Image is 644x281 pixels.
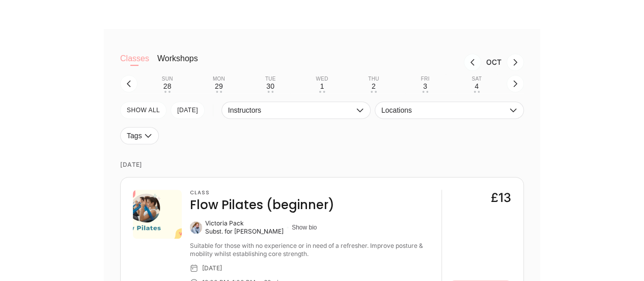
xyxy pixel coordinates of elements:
[371,91,377,93] div: • •
[190,197,334,213] h4: Flow Pilates (beginner)
[190,190,334,196] h3: Class
[265,76,276,82] div: Tue
[120,152,524,177] time: [DATE]
[162,76,173,82] div: Sun
[375,101,524,119] button: Locations
[472,76,482,82] div: Sat
[320,82,324,90] div: 1
[213,76,225,82] div: Mon
[423,82,427,90] div: 3
[368,76,379,82] div: Thu
[216,91,222,93] div: • •
[214,54,524,71] nav: Month switch
[215,82,223,90] div: 29
[202,264,222,272] div: [DATE]
[205,227,284,236] div: Subst. for [PERSON_NAME]
[133,190,182,239] img: aa553f9f-2931-4451-b727-72da8bd8ddcb.png
[316,76,328,82] div: Wed
[481,58,507,66] div: Month Oct
[190,242,433,258] div: Suitable for those with no experience or in need of a refresher. Improve posture & mobility whils...
[292,223,317,232] button: Show bio
[157,54,198,74] button: Workshops
[221,101,371,119] button: Instructors
[319,91,325,93] div: • •
[381,106,507,114] span: Locations
[464,54,481,71] button: Previous month, Sep
[164,91,171,93] div: • •
[491,190,511,206] div: £13
[205,219,284,227] div: Victoria Pack
[422,91,428,93] div: • •
[120,101,166,119] button: SHOW All
[171,101,205,119] button: [DATE]
[372,82,376,90] div: 2
[473,91,480,93] div: • •
[507,54,524,71] button: Next month, Nov
[266,82,274,90] div: 30
[228,106,354,114] span: Instructors
[267,91,273,93] div: • •
[127,132,142,140] span: Tags
[474,82,479,90] div: 4
[163,82,172,90] div: 28
[421,76,430,82] div: Fri
[120,127,159,144] button: Tags
[120,54,149,74] button: Classes
[190,221,202,234] img: Victoria Pack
